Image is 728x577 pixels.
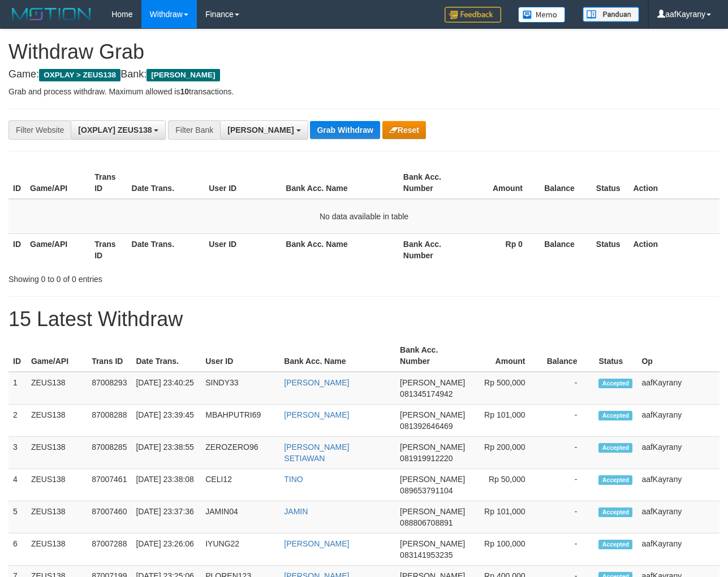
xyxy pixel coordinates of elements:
[284,475,303,484] a: TINO
[400,507,465,516] span: [PERSON_NAME]
[469,533,542,566] td: Rp 100,000
[598,507,632,517] span: Accepted
[201,533,279,566] td: IYUNG22
[27,501,87,533] td: ZEUS138
[78,125,152,135] span: [OXPLAY] ZEUS138
[8,533,27,566] td: 6
[400,454,453,463] span: Copy 081919912220 to clipboard
[542,372,595,405] td: -
[382,121,426,139] button: Reset
[201,469,279,501] td: CELI12
[8,233,25,266] th: ID
[27,405,87,437] td: ZEUS138
[400,378,465,387] span: [PERSON_NAME]
[201,501,279,533] td: JAMIN04
[127,233,205,266] th: Date Trans.
[131,533,201,566] td: [DATE] 23:26:06
[8,6,94,23] img: MOTION_logo.png
[127,167,205,199] th: Date Trans.
[87,340,131,372] th: Trans ID
[284,539,349,548] a: [PERSON_NAME]
[637,340,720,372] th: Op
[284,442,349,463] a: [PERSON_NAME] SETIAWAN
[637,533,720,566] td: aafKayrany
[8,41,720,63] h1: Withdraw Grab
[8,405,27,437] td: 2
[400,539,465,548] span: [PERSON_NAME]
[399,233,463,266] th: Bank Acc. Number
[281,167,399,199] th: Bank Acc. Name
[8,167,25,199] th: ID
[540,167,592,199] th: Balance
[400,550,453,559] span: Copy 083141953235 to clipboard
[201,340,279,372] th: User ID
[8,437,27,469] td: 3
[180,87,189,96] strong: 10
[598,443,632,453] span: Accepted
[469,501,542,533] td: Rp 101,000
[27,372,87,405] td: ZEUS138
[637,405,720,437] td: aafKayrany
[71,120,166,140] button: [OXPLAY] ZEUS138
[463,167,540,199] th: Amount
[583,7,639,22] img: panduan.png
[220,120,308,140] button: [PERSON_NAME]
[8,308,720,331] h1: 15 Latest Withdraw
[8,86,720,97] p: Grab and process withdraw. Maximum allowed is transactions.
[518,7,566,23] img: Button%20Memo.svg
[469,469,542,501] td: Rp 50,000
[131,469,201,501] td: [DATE] 23:38:08
[87,437,131,469] td: 87008285
[87,533,131,566] td: 87007288
[628,233,720,266] th: Action
[469,340,542,372] th: Amount
[469,405,542,437] td: Rp 101,000
[8,340,27,372] th: ID
[542,501,595,533] td: -
[445,7,501,23] img: Feedback.jpg
[542,405,595,437] td: -
[90,167,127,199] th: Trans ID
[201,405,279,437] td: MBAHPUTRI69
[87,469,131,501] td: 87007461
[400,475,465,484] span: [PERSON_NAME]
[400,518,453,527] span: Copy 088806708891 to clipboard
[87,372,131,405] td: 87008293
[594,340,637,372] th: Status
[400,422,453,431] span: Copy 081392646469 to clipboard
[628,167,720,199] th: Action
[592,167,629,199] th: Status
[131,372,201,405] td: [DATE] 23:40:25
[637,469,720,501] td: aafKayrany
[400,410,465,419] span: [PERSON_NAME]
[8,269,295,285] div: Showing 0 to 0 of 0 entries
[27,340,87,372] th: Game/API
[598,411,632,420] span: Accepted
[469,437,542,469] td: Rp 200,000
[227,125,294,135] span: [PERSON_NAME]
[598,475,632,485] span: Accepted
[201,437,279,469] td: ZEROZERO96
[540,233,592,266] th: Balance
[400,389,453,398] span: Copy 081345174942 to clipboard
[542,469,595,501] td: -
[25,233,90,266] th: Game/API
[39,69,120,81] span: OXPLAY > ZEUS138
[27,469,87,501] td: ZEUS138
[592,233,629,266] th: Status
[400,442,465,452] span: [PERSON_NAME]
[131,437,201,469] td: [DATE] 23:38:55
[8,469,27,501] td: 4
[542,533,595,566] td: -
[87,501,131,533] td: 87007460
[284,410,349,419] a: [PERSON_NAME]
[598,379,632,388] span: Accepted
[131,340,201,372] th: Date Trans.
[637,372,720,405] td: aafKayrany
[204,233,281,266] th: User ID
[131,405,201,437] td: [DATE] 23:39:45
[8,199,720,234] td: No data available in table
[168,120,220,140] div: Filter Bank
[131,501,201,533] td: [DATE] 23:37:36
[147,69,219,81] span: [PERSON_NAME]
